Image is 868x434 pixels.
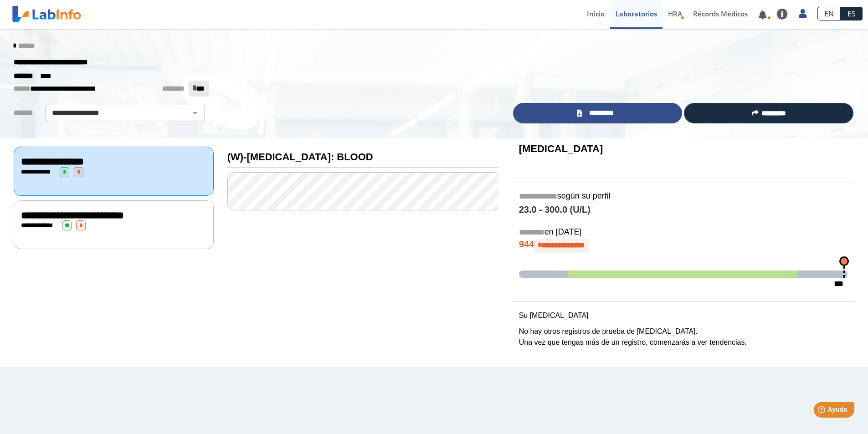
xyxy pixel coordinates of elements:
h4: 944 [519,239,847,252]
h5: según su perfil [519,191,847,202]
b: [MEDICAL_DATA] [519,143,603,154]
a: ES [841,7,863,20]
p: No hay otros registros de prueba de [MEDICAL_DATA]. Una vez que tengas más de un registro, comenz... [519,326,847,348]
h4: 23.0 - 300.0 (U/L) [519,204,847,215]
iframe: Help widget launcher [787,398,858,424]
p: Su [MEDICAL_DATA] [519,310,847,321]
a: EN [817,7,841,20]
span: HRA [668,9,682,18]
h5: en [DATE] [519,227,847,238]
b: (W)-[MEDICAL_DATA]: BLOOD [227,151,373,163]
